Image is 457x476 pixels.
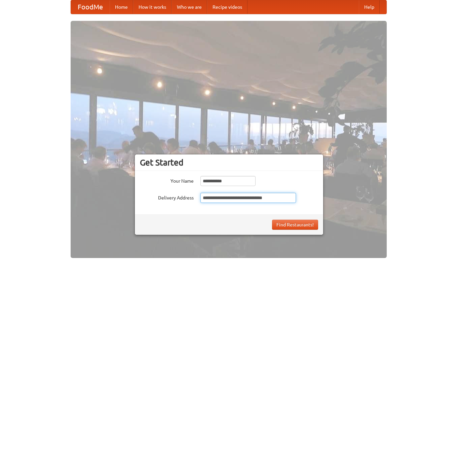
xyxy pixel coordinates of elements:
a: FoodMe [71,0,110,14]
a: Recipe videos [207,0,247,14]
a: Help [359,0,380,14]
button: Find Restaurants! [272,220,318,230]
label: Your Name [140,176,194,184]
label: Delivery Address [140,193,194,201]
a: Home [110,0,133,14]
a: How it works [133,0,172,14]
a: Who we are [172,0,207,14]
h3: Get Started [140,157,318,168]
